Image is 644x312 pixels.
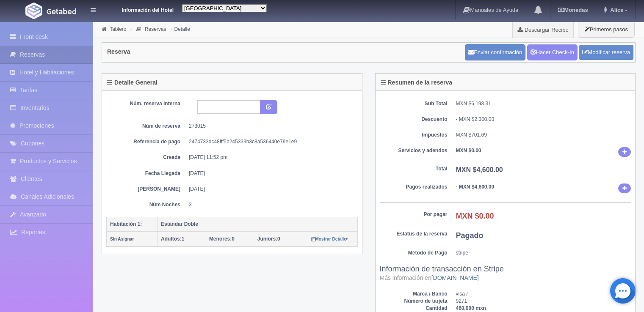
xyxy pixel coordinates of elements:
[380,230,448,238] dt: Estatus de la reserva
[110,26,126,32] a: Tablero
[456,148,481,153] b: MXN $0.00
[456,231,484,240] b: Pagado
[380,249,448,257] dt: Método de Pago
[189,201,351,208] dd: 3
[209,236,235,242] span: 0
[456,184,495,190] b: - MXN $4,600.00
[456,166,503,173] b: MXN $4,600.00
[113,170,180,177] dt: Fecha Llegada
[380,305,448,312] dt: Cantidad
[158,217,358,232] th: Estándar Doble
[513,21,573,38] a: Descargar Recibo
[380,290,448,298] dt: Marca / Banco
[113,201,180,208] dt: Núm Noches
[527,44,578,60] a: Hacer Check-In
[608,7,623,13] span: Alice
[380,116,448,123] dt: Descuento
[189,154,351,161] dd: [DATE] 11:52 pm
[465,44,525,60] button: Enviar confirmación
[579,45,633,60] a: Modificar reserva
[456,131,631,139] dd: MXN $701.69
[161,236,182,242] strong: Adultos:
[47,8,76,14] img: Getabed
[380,211,448,218] dt: Por pagar
[106,4,174,14] dt: Información del Hotel
[113,123,180,130] dt: Núm de reserva
[189,170,351,177] dd: [DATE]
[380,265,631,282] h3: Información de transacción en Stripe
[113,138,180,145] dt: Referencia de pago
[456,290,631,298] dd: visa /
[380,100,448,107] dt: Sub Total
[113,186,180,193] dt: [PERSON_NAME]
[380,131,448,139] dt: Impuestos
[189,123,351,130] dd: 273015
[381,79,453,86] h4: Resumen de la reserva
[380,165,448,172] dt: Total
[456,116,631,123] div: - MXN $2,300.00
[578,21,635,38] button: Primeros pasos
[456,100,631,107] dd: MXN $6,198.31
[456,212,494,220] b: MXN $0.00
[113,154,180,161] dt: Creada
[189,138,351,145] dd: 2474733dc48fff5b245333b3c8a536440e79e1e9
[558,7,588,13] b: Monedas
[110,237,134,241] small: Sin Asignar
[380,183,448,191] dt: Pagos realizados
[456,298,631,305] dd: 9271
[431,274,479,281] a: [DOMAIN_NAME]
[113,100,180,107] dt: Núm. reserva interna
[380,274,479,281] small: Más información en
[189,186,351,193] dd: [DATE]
[161,236,184,242] span: 1
[107,49,130,55] h4: Reserva
[311,236,348,242] a: Mostrar Detalle
[110,221,142,227] b: Habitación 1:
[257,236,277,242] strong: Juniors:
[169,25,192,33] li: Detalle
[456,305,486,311] b: 460,000 mxn
[380,147,448,154] dt: Servicios y adendos
[209,236,232,242] strong: Menores:
[311,237,348,241] small: Mostrar Detalle
[107,79,158,86] h4: Detalle General
[380,298,448,305] dt: Número de tarjeta
[145,26,166,32] a: Reservas
[456,249,631,257] dd: stripe
[25,3,42,19] img: Getabed
[257,236,280,242] span: 0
